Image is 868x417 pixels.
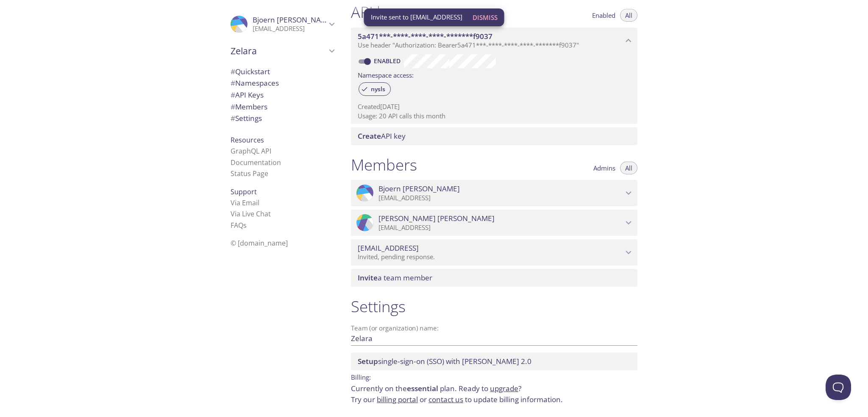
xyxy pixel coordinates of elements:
[351,155,417,174] h1: Members
[351,210,637,236] div: Nikolas Schriefer
[358,273,432,283] span: a team member
[620,9,637,22] button: All
[351,269,637,287] div: Invite a team member
[231,113,262,123] span: Settings
[358,131,381,141] span: Create
[351,383,637,405] p: Currently on the plan.
[231,45,326,57] span: Zelara
[253,25,326,33] p: [EMAIL_ADDRESS]
[231,67,235,76] span: #
[588,162,620,174] button: Admins
[377,395,418,404] a: billing portal
[373,57,404,65] a: Enabled
[231,198,259,207] a: Via Email
[378,194,623,202] p: [EMAIL_ADDRESS]
[351,353,637,370] div: Setup SSO
[359,82,391,96] div: nysls
[826,375,851,400] iframe: Help Scout Beacon - Open
[224,10,341,38] div: Bjoern Heckel
[351,395,563,404] span: Try our or to update billing information.
[358,112,631,120] p: Usage: 20 API calls this month
[231,209,271,218] a: Via Live Chat
[358,102,631,111] p: Created [DATE]
[407,383,438,393] span: essential
[231,78,279,88] span: Namespaces
[351,325,439,331] label: Team (or organization) name:
[358,356,378,366] span: Setup
[231,90,235,100] span: #
[231,102,267,112] span: Members
[224,112,341,124] div: Team Settings
[358,356,531,366] span: single-sign-on (SSO) with [PERSON_NAME] 2.0
[224,40,341,62] div: Zelara
[231,90,264,100] span: API Keys
[231,67,270,76] span: Quickstart
[378,214,495,223] span: [PERSON_NAME] [PERSON_NAME]
[231,102,235,112] span: #
[473,12,498,23] span: Dismiss
[351,297,637,316] h1: Settings
[231,221,247,230] a: FAQ
[243,221,247,230] span: s
[224,101,341,113] div: Members
[231,113,235,123] span: #
[490,383,518,393] a: upgrade
[620,162,637,174] button: All
[358,253,623,261] p: Invited, pending response.
[231,238,288,248] span: © [DOMAIN_NAME]
[358,273,378,283] span: Invite
[378,224,623,232] p: [EMAIL_ADDRESS]
[358,243,419,253] span: [EMAIL_ADDRESS]
[371,13,462,22] span: Invite sent to [EMAIL_ADDRESS]
[351,180,637,206] div: Bjoern Heckel
[351,127,637,145] div: Create API Key
[358,131,406,141] span: API key
[351,239,637,266] div: bjorn@zelara.ai
[253,15,334,25] span: Bjoern [PERSON_NAME]
[224,66,341,78] div: Quickstart
[428,395,463,404] a: contact us
[231,169,268,178] a: Status Page
[587,9,620,22] button: Enabled
[231,158,281,167] a: Documentation
[378,184,460,193] span: Bjoern [PERSON_NAME]
[469,9,501,25] button: Dismiss
[231,187,257,196] span: Support
[231,135,264,145] span: Resources
[351,3,407,22] h1: API keys
[358,68,414,81] label: Namespace access:
[351,370,637,383] p: Billing:
[224,77,341,89] div: Namespaces
[231,78,235,88] span: #
[231,146,271,156] a: GraphQL API
[366,85,390,93] span: nysls
[224,89,341,101] div: API Keys
[459,383,521,393] span: Ready to ?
